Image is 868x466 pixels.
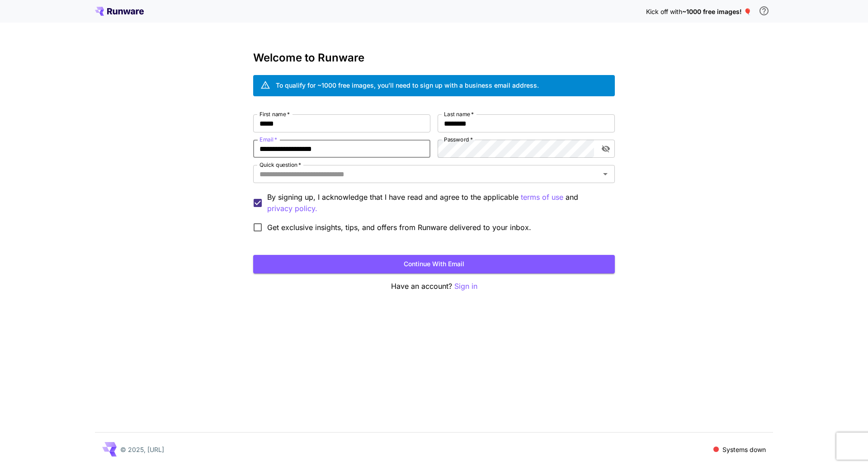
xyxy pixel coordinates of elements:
h3: Welcome to Runware [253,52,615,64]
span: Kick off with [646,8,682,15]
p: Systems down [722,445,766,454]
label: Last name [444,110,474,118]
span: ~1000 free images! 🎈 [682,8,751,15]
button: Continue with email [253,255,615,273]
span: Get exclusive insights, tips, and offers from Runware delivered to your inbox. [267,222,531,233]
button: toggle password visibility [598,141,614,157]
label: Password [444,136,473,143]
label: Email [259,136,277,143]
button: By signing up, I acknowledge that I have read and agree to the applicable terms of use and [267,203,317,214]
p: By signing up, I acknowledge that I have read and agree to the applicable and [267,192,608,214]
p: Have an account? [253,281,615,292]
p: © 2025, [URL] [120,445,164,454]
p: privacy policy. [267,203,317,214]
div: To qualify for ~1000 free images, you’ll need to sign up with a business email address. [276,80,539,90]
p: terms of use [521,192,563,203]
label: First name [259,110,290,118]
label: Quick question [259,161,301,169]
button: Open [599,168,612,180]
button: In order to qualify for free credit, you need to sign up with a business email address and click ... [755,2,773,20]
button: By signing up, I acknowledge that I have read and agree to the applicable and privacy policy. [521,192,563,203]
button: Sign in [454,281,477,292]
